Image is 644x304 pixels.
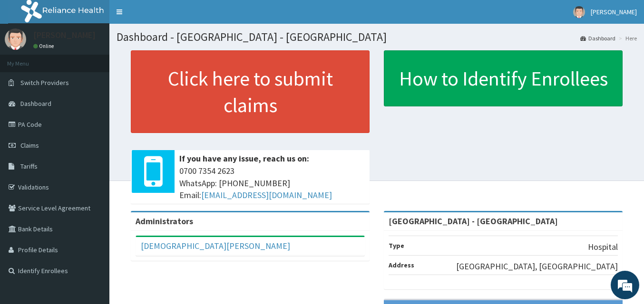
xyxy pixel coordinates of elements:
[573,6,585,18] img: User Image
[179,153,309,164] b: If you have any issue, reach us on:
[588,241,618,253] p: Hospital
[580,34,615,42] a: Dashboard
[141,240,290,251] a: [DEMOGRAPHIC_DATA][PERSON_NAME]
[591,8,637,16] span: [PERSON_NAME]
[389,241,404,250] b: Type
[384,50,623,106] a: How to Identify Enrollees
[389,261,414,269] b: Address
[136,216,193,227] b: Administrators
[179,165,365,201] span: 0700 7354 2623 WhatsApp: [PHONE_NUMBER] Email:
[117,31,637,43] h1: Dashboard - [GEOGRAPHIC_DATA] - [GEOGRAPHIC_DATA]
[456,260,618,273] p: [GEOGRAPHIC_DATA], [GEOGRAPHIC_DATA]
[20,99,51,108] span: Dashboard
[201,190,332,200] a: [EMAIL_ADDRESS][DOMAIN_NAME]
[20,162,38,171] span: Tariffs
[389,216,558,227] strong: [GEOGRAPHIC_DATA] - [GEOGRAPHIC_DATA]
[5,28,26,50] img: User Image
[20,78,69,87] span: Switch Providers
[616,34,637,42] li: Here
[20,141,39,150] span: Claims
[33,31,96,39] p: [PERSON_NAME]
[131,50,370,133] a: Click here to submit claims
[33,43,56,49] a: Online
